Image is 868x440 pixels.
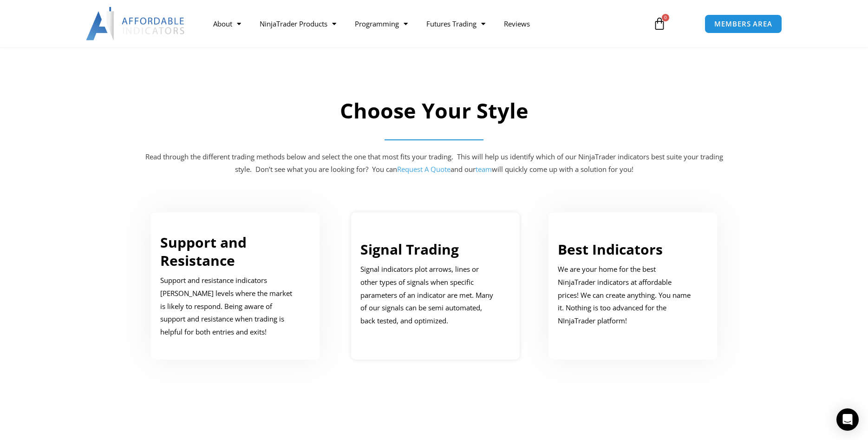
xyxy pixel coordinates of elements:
[346,13,417,34] a: Programming
[86,7,186,40] img: LogoAI | Affordable Indicators – NinjaTrader
[417,13,495,34] a: Futures Trading
[495,13,539,34] a: Reviews
[714,20,772,27] span: MEMBERS AREA
[144,151,724,177] p: Read through the different trading methods below and select the one that most fits your trading. ...
[204,13,642,34] nav: Menu
[705,14,782,33] a: MEMBERS AREA
[144,97,724,125] h2: Choose Your Style
[360,263,497,328] p: Signal indicators plot arrows, lines or other types of signals when specific parameters of an ind...
[397,164,450,174] a: Request A Quote
[558,240,663,259] a: Best Indicators
[662,14,669,21] span: 0
[476,164,492,174] a: team
[558,263,694,328] p: We are your home for the best NinjaTrader indicators at affordable prices! We can create anything...
[360,240,459,259] a: Signal Trading
[204,13,250,34] a: About
[639,10,680,37] a: 0
[250,13,346,34] a: NinjaTrader Products
[836,408,859,431] div: Open Intercom Messenger
[160,233,247,270] a: Support and Resistance
[160,274,297,339] p: Support and resistance indicators [PERSON_NAME] levels where the market is likely to respond. Bei...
